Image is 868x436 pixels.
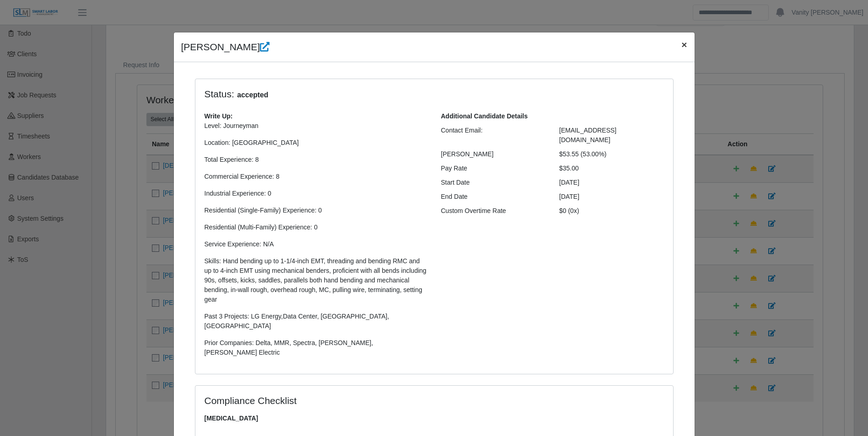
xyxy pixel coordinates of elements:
[205,112,233,120] b: Write Up:
[559,193,579,200] span: [DATE]
[552,149,671,159] div: $53.55 (53.00%)
[559,207,579,214] span: $0 (0x)
[434,192,553,202] div: End Date
[205,155,427,165] p: Total Experience: 8
[205,239,427,249] p: Service Experience: N/A
[205,223,427,232] p: Residential (Multi-Family) Experience: 0
[234,90,271,101] span: accepted
[552,178,671,187] div: [DATE]
[205,414,664,423] span: [MEDICAL_DATA]
[434,178,553,187] div: Start Date
[205,206,427,215] p: Residential (Single-Family) Experience: 0
[181,40,270,54] h4: [PERSON_NAME]
[205,395,506,406] h4: Compliance Checklist
[205,189,427,198] p: Industrial Experience: 0
[205,88,546,101] h4: Status:
[674,32,694,57] button: Close
[205,138,427,148] p: Location: [GEOGRAPHIC_DATA]
[552,164,671,173] div: $35.00
[205,256,427,304] p: Skills: Hand bending up to 1-1/4-inch EMT, threading and bending RMC and up to 4-inch EMT using m...
[434,149,553,159] div: [PERSON_NAME]
[434,126,553,145] div: Contact Email:
[205,172,427,181] p: Commercial Experience: 8
[434,164,553,173] div: Pay Rate
[441,112,528,120] b: Additional Candidate Details
[205,312,427,331] p: Past 3 Projects: LG Energy,Data Center, [GEOGRAPHIC_DATA], [GEOGRAPHIC_DATA]
[205,338,427,357] p: Prior Companies: Delta, MMR, Spectra, [PERSON_NAME], [PERSON_NAME] Electric
[681,39,687,50] span: ×
[434,206,553,216] div: Custom Overtime Rate
[205,121,427,131] p: Level: Journeyman
[559,127,616,144] span: [EMAIL_ADDRESS][DOMAIN_NAME]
